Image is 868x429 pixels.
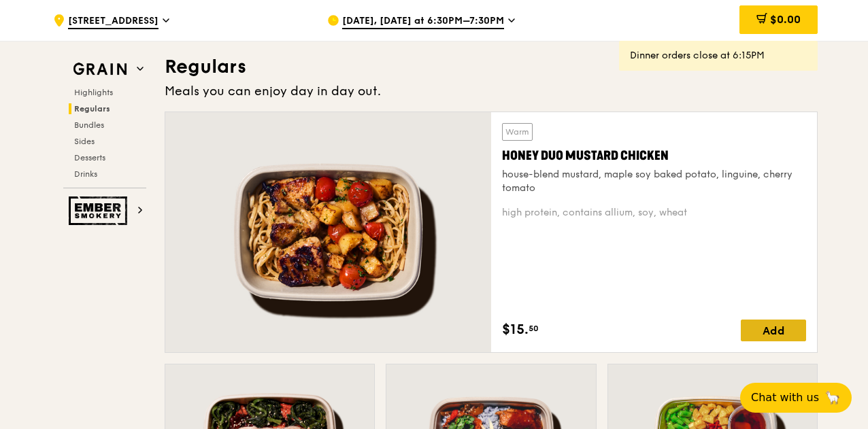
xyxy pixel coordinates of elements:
[165,82,818,101] div: Meals you can enjoy day in day out.
[74,120,104,130] span: Bundles
[824,390,841,406] span: 🦙
[741,320,806,341] div: Add
[74,104,110,114] span: Regulars
[502,168,806,195] div: house-blend mustard, maple soy baked potato, linguine, cherry tomato
[74,153,105,162] span: Desserts
[502,123,533,141] div: Warm
[502,146,806,165] div: Honey Duo Mustard Chicken
[740,383,852,413] button: Chat with us🦙
[770,13,801,26] span: $0.00
[68,14,158,29] span: [STREET_ADDRESS]
[74,137,95,146] span: Sides
[502,320,529,340] span: $15.
[165,54,818,79] h3: Regulars
[751,390,819,406] span: Chat with us
[529,323,539,334] span: 50
[630,49,807,63] div: Dinner orders close at 6:15PM
[74,88,113,97] span: Highlights
[502,206,806,220] div: high protein, contains allium, soy, wheat
[342,14,504,29] span: [DATE], [DATE] at 6:30PM–7:30PM
[74,169,97,179] span: Drinks
[69,196,131,225] img: Ember Smokery web logo
[69,57,131,82] img: Grain web logo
